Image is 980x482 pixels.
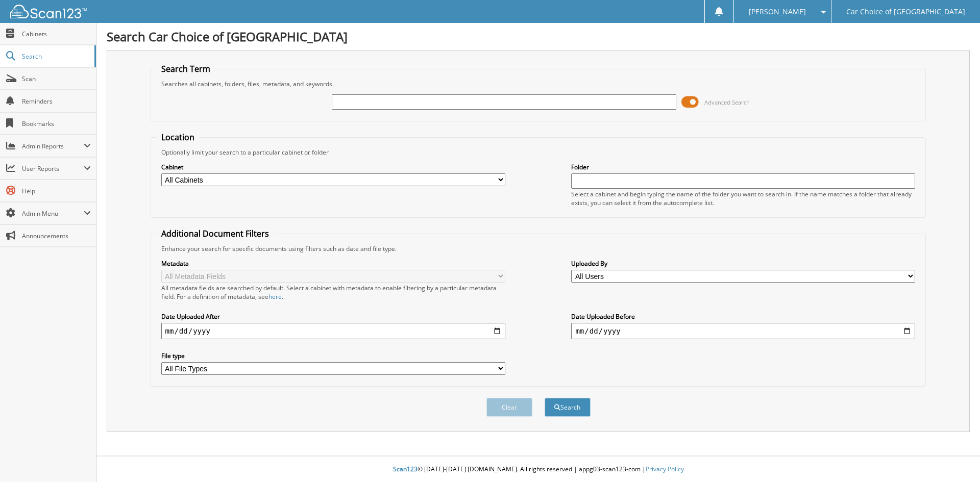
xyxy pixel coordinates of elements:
span: Admin Menu [22,209,84,218]
input: end [571,323,915,339]
iframe: Chat Widget [929,433,980,482]
legend: Search Term [156,63,215,74]
div: Optionally limit your search to a particular cabinet or folder [156,148,921,157]
span: Car Choice of [GEOGRAPHIC_DATA] [846,9,965,15]
span: User Reports [22,164,84,173]
span: Help [22,187,91,195]
img: scan123-logo-white.svg [10,5,87,18]
div: © [DATE]-[DATE] [DOMAIN_NAME]. All rights reserved | appg03-scan123-com | [96,457,980,482]
div: Searches all cabinets, folders, files, metadata, and keywords [156,80,921,88]
label: Date Uploaded After [161,312,505,321]
div: Select a cabinet and begin typing the name of the folder you want to search in. If the name match... [571,190,915,207]
input: start [161,323,505,339]
div: All metadata fields are searched by default. Select a cabinet with metadata to enable filtering b... [161,284,505,301]
label: Cabinet [161,163,505,171]
a: Privacy Policy [646,465,684,473]
span: Search [22,52,89,61]
label: Date Uploaded Before [571,312,915,321]
span: Reminders [22,97,91,106]
span: Bookmarks [22,119,91,128]
button: Search [545,398,591,417]
label: Uploaded By [571,259,915,268]
span: Announcements [22,232,91,240]
label: Metadata [161,259,505,268]
span: Advanced Search [704,98,750,106]
button: Clear [486,398,532,417]
a: here [268,292,282,301]
legend: Location [156,132,200,143]
legend: Additional Document Filters [156,228,274,239]
span: Admin Reports [22,142,84,150]
div: Enhance your search for specific documents using filters such as date and file type. [156,244,921,253]
span: Scan [22,74,91,83]
span: Cabinets [22,30,91,38]
span: [PERSON_NAME] [749,9,806,15]
h1: Search Car Choice of [GEOGRAPHIC_DATA] [107,28,970,45]
label: File type [161,351,505,360]
span: Scan123 [393,465,418,473]
label: Folder [571,163,915,171]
